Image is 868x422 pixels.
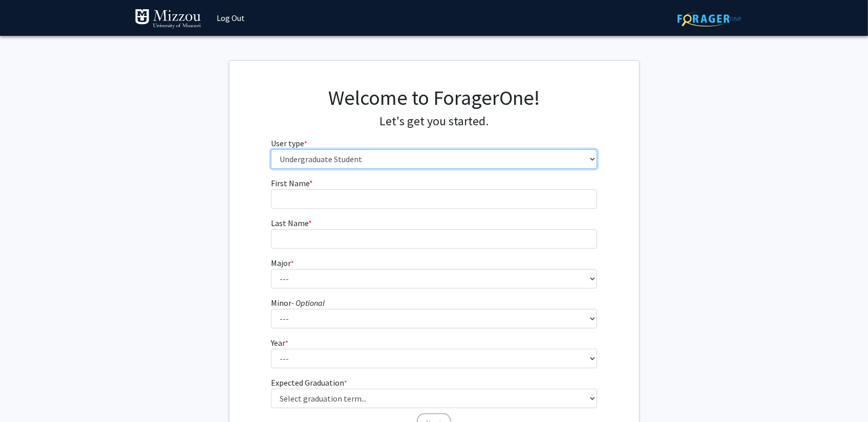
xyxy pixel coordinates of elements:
[271,337,288,349] label: Year
[291,298,325,308] i: - Optional
[678,11,742,27] img: ForagerOne Logo
[271,114,597,129] h4: Let's get you started.
[271,218,308,228] span: Last Name
[271,85,597,110] h1: Welcome to ForagerOne!
[135,9,201,29] img: University of Missouri Logo
[271,178,309,188] span: First Name
[271,257,294,269] label: Major
[271,376,347,389] label: Expected Graduation
[8,376,44,414] iframe: Chat
[271,297,325,309] label: Minor
[271,137,307,149] label: User type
